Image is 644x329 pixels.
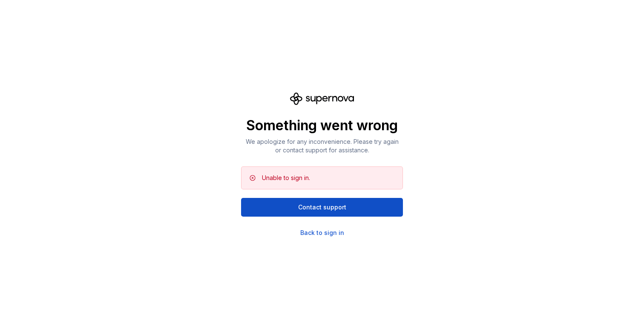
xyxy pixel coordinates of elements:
button: Contact support [241,198,403,217]
p: We apologize for any inconvenience. Please try again or contact support for assistance. [241,137,403,154]
span: Contact support [298,203,346,212]
a: Back to sign in [300,229,344,237]
div: Unable to sign in. [262,174,310,182]
p: Something went wrong [241,117,403,134]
